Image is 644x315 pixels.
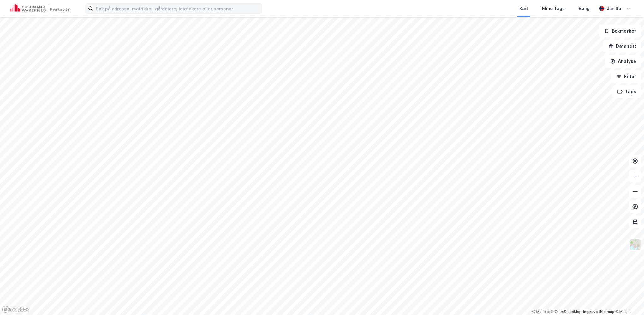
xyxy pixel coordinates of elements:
button: Tags [612,85,641,98]
button: Bokmerker [599,25,641,37]
div: Bolig [579,5,590,12]
div: Jan Roll [607,5,624,12]
iframe: Chat Widget [612,285,644,315]
img: cushman-wakefield-realkapital-logo.202ea83816669bd177139c58696a8fa1.svg [10,4,70,13]
a: OpenStreetMap [551,310,581,314]
div: Kart [519,5,528,12]
div: Mine Tags [542,5,565,12]
a: Mapbox homepage [2,306,30,313]
a: Improve this map [583,310,614,314]
button: Analyse [605,55,641,68]
img: Z [629,238,641,250]
input: Søk på adresse, matrikkel, gårdeiere, leietakere eller personer [93,4,262,13]
button: Datasett [603,40,641,52]
div: Kontrollprogram for chat [612,285,644,315]
a: Mapbox [532,310,550,314]
button: Filter [611,70,641,83]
